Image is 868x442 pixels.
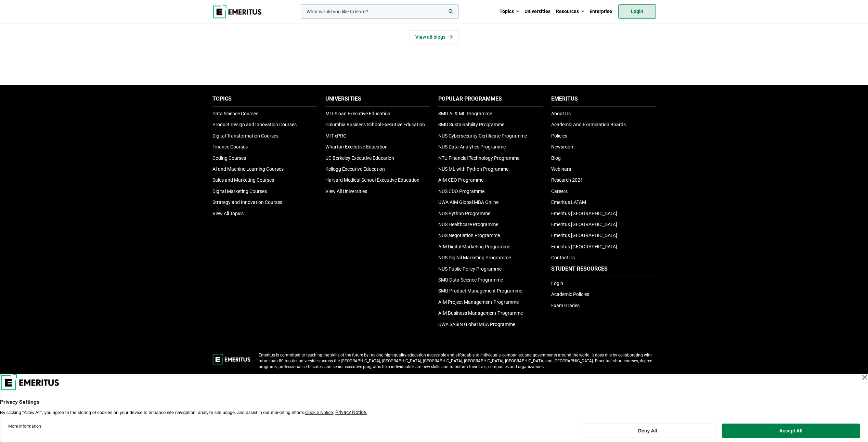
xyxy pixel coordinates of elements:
a: SMU AI & ML Programme [438,111,492,116]
a: AI and Machine Learning Courses [212,166,284,172]
a: Academic And Examination Boards [551,122,626,127]
a: Emeritus [GEOGRAPHIC_DATA] [551,233,617,238]
a: AIM Project Management Programme [438,299,519,305]
a: Policies [551,133,567,139]
a: Kellogg Executive Education [325,166,385,172]
a: UC Berkeley Executive Education [325,155,394,161]
a: SMU Sustainability Programme [438,122,504,127]
a: UWA AIM Global MBA Online [438,199,498,205]
a: About Us [551,111,571,116]
a: MIT xPRO [325,133,347,139]
a: Blog [551,155,561,161]
a: NUS Cybersecurity Certificate Programme [438,133,527,139]
p: Emeritus is committed to teaching the skills of the future by making high-quality education acces... [259,352,656,369]
a: Data Science Courses [212,111,258,116]
a: Login [551,281,563,286]
a: Login [618,4,656,19]
a: View All Universities [325,188,367,194]
a: AIM CEO Programme [438,177,483,183]
a: Columbia Business School Executive Education [325,122,425,127]
a: Academic Policies [551,291,589,297]
a: Research 2021 [551,177,583,183]
input: woocommerce-product-search-field-0 [301,4,459,19]
a: Exam Grades [551,303,580,308]
img: footer-logo [212,352,250,366]
a: NTU Financial Technology Programme [438,155,519,161]
a: UWA SASIN Global MBA Programme [438,322,515,327]
a: Emeritus [GEOGRAPHIC_DATA] [551,244,617,249]
a: View all blogs [410,30,459,43]
a: NUS Public Policy Programme [438,266,502,272]
a: Wharton Executive Education [325,144,388,149]
a: View All Topics [212,211,244,216]
a: AIM Business Management Programme [438,310,523,316]
a: Digital Marketing Courses [212,188,267,194]
a: Webinars [551,166,571,172]
a: Emeritus LATAM [551,199,586,205]
a: Coding Courses [212,155,246,161]
a: NUS Digital Marketing Programme [438,255,511,260]
a: AIM Digital Marketing Programme [438,244,510,249]
a: Newsroom [551,144,574,149]
a: NUS Data Analytics Programme [438,144,506,149]
a: NUS Python Programme [438,211,490,216]
a: Product Design and Innovation Courses [212,122,297,127]
a: Strategy and Innovation Courses [212,199,282,205]
a: SMU Product Management Programme [438,288,522,294]
a: Finance Courses [212,144,248,149]
a: Contact Us [551,255,575,260]
img: View all articles [448,35,453,39]
a: NUS Healthcare Programme [438,222,498,227]
a: NUS Negotiation Programme [438,233,500,238]
a: MIT Sloan Executive Education [325,111,390,116]
a: Sales and Marketing Courses [212,177,274,183]
a: Digital Transformation Courses [212,133,278,139]
a: Careers [551,188,568,194]
a: Harvard Medical School Executive Education [325,177,419,183]
a: Emeritus [GEOGRAPHIC_DATA] [551,211,617,216]
a: NUS ML with Python Programme [438,166,508,172]
a: Emeritus [GEOGRAPHIC_DATA] [551,222,617,227]
a: NUS CDO Programme [438,188,484,194]
a: SMU Data Science Programme [438,277,503,283]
